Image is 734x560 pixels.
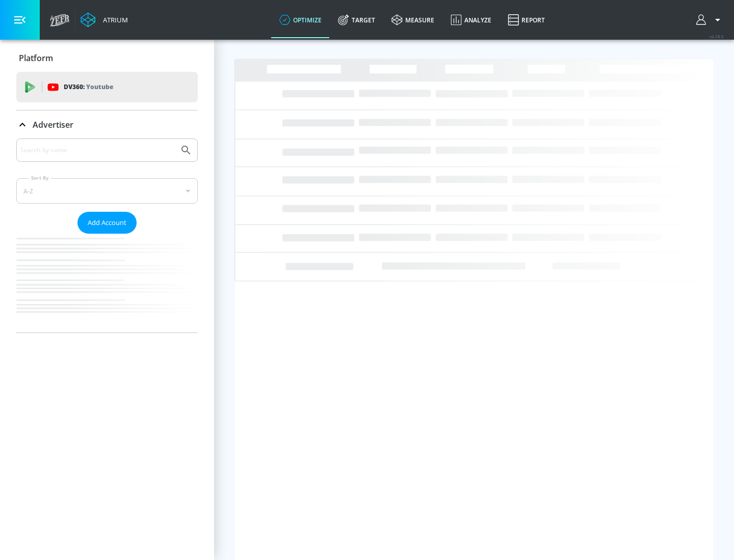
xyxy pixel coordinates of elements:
[86,81,113,92] p: Youtube
[330,2,383,38] a: Target
[77,212,137,234] button: Add Account
[88,217,126,229] span: Add Account
[383,2,442,38] a: measure
[64,81,113,93] p: DV360:
[20,144,175,157] input: Search by name
[16,234,198,332] nav: list of Advertiser
[500,2,553,38] a: Report
[271,2,330,38] a: optimize
[19,52,53,64] p: Platform
[16,72,198,102] div: DV360: Youtube
[99,15,128,24] div: Atrium
[16,138,198,332] div: Advertiser
[33,119,73,130] p: Advertiser
[29,175,51,181] label: Sort By
[710,34,724,39] span: v 4.28.0
[16,110,198,139] div: Advertiser
[16,178,198,204] div: A-Z
[16,44,198,72] div: Platform
[81,12,128,27] a: Atrium
[442,2,500,38] a: Analyze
